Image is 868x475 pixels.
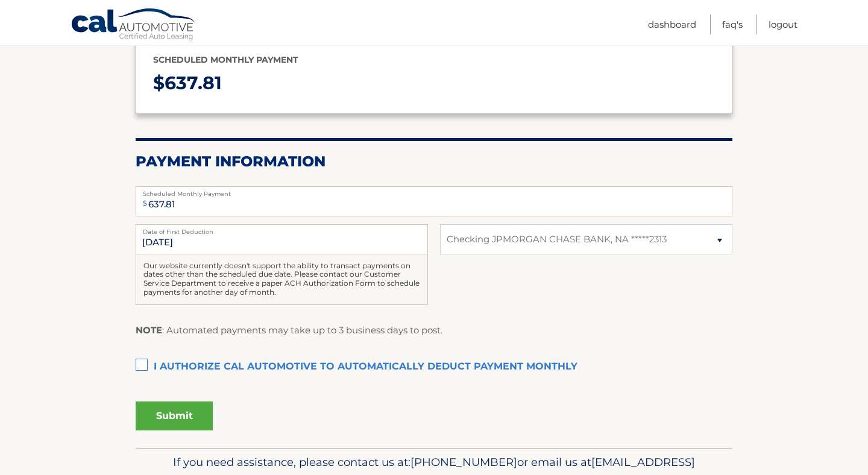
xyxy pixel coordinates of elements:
[648,14,696,34] a: Dashboard
[136,401,213,430] button: Submit
[136,322,442,338] p: : Automated payments may take up to 3 business days to post.
[136,224,428,254] input: Payment Date
[136,324,162,336] strong: NOTE
[136,224,428,234] label: Date of First Deduction
[136,186,732,196] label: Scheduled Monthly Payment
[136,254,428,305] div: Our website currently doesn't support the ability to transact payments on dates other than the sc...
[153,52,715,68] p: Scheduled monthly payment
[136,355,732,379] label: I authorize cal automotive to automatically deduct payment monthly
[769,14,797,34] a: Logout
[71,8,197,43] a: Cal Automotive
[136,186,732,216] input: Payment Amount
[410,455,517,469] span: [PHONE_NUMBER]
[165,72,222,94] span: 637.81
[153,68,715,99] p: $
[139,190,151,217] span: $
[722,14,743,34] a: FAQ's
[136,153,732,171] h2: Payment Information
